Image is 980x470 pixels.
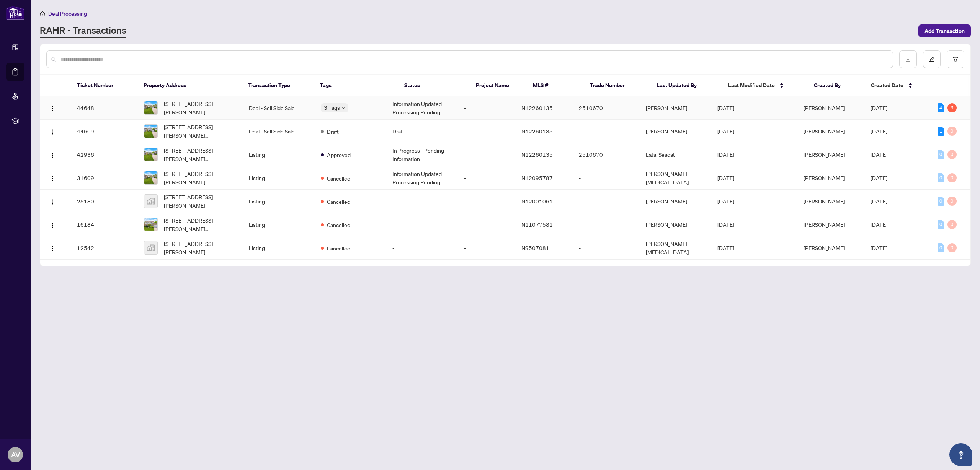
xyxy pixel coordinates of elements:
td: - [573,236,640,260]
div: 0 [947,173,957,182]
span: Last Modified Date [728,81,775,89]
button: Logo [46,125,59,137]
td: [PERSON_NAME] [640,96,711,120]
span: [DATE] [871,104,887,111]
td: Listing [243,236,314,260]
div: 0 [947,197,957,206]
span: AV [11,449,20,460]
button: Logo [46,172,59,184]
span: N12260135 [521,151,553,158]
span: N12001061 [521,198,553,205]
span: [STREET_ADDRESS][PERSON_NAME][PERSON_NAME] [164,169,237,186]
div: 0 [938,220,944,229]
td: In Progress - Pending Information [386,143,458,166]
span: Cancelled [327,221,350,229]
td: 12542 [71,236,138,260]
td: 42936 [71,143,138,166]
th: Status [398,75,470,96]
span: down [341,106,345,110]
img: Logo [49,176,56,182]
td: 2510670 [573,143,640,166]
span: [DATE] [871,151,887,158]
span: 3 Tags [324,103,340,112]
td: 44609 [71,120,138,143]
div: 4 [938,103,944,112]
div: 3 [947,103,957,112]
span: Draft [327,127,339,136]
td: Deal - Sell Side Sale [243,96,314,120]
td: - [458,213,515,236]
span: home [40,11,45,16]
td: Draft [386,120,458,143]
img: logo [6,6,24,20]
div: 0 [947,150,957,159]
div: 0 [938,150,944,159]
td: 44648 [71,96,138,120]
span: [DATE] [871,221,887,228]
span: [DATE] [717,151,734,158]
span: [PERSON_NAME] [804,128,845,135]
a: RAHR - Transactions [40,24,126,38]
button: download [899,50,917,68]
span: [PERSON_NAME] [804,221,845,228]
img: Logo [49,199,56,205]
button: filter [947,50,964,68]
td: - [573,120,640,143]
img: thumbnail-img [144,171,157,184]
button: Add Transaction [918,24,971,37]
img: Logo [49,246,56,252]
span: [DATE] [717,104,734,111]
td: - [458,236,515,260]
img: Logo [49,129,56,135]
button: Logo [46,195,59,207]
th: Project Name [470,75,527,96]
th: Property Address [137,75,242,96]
td: - [458,96,515,120]
span: [PERSON_NAME] [804,198,845,205]
span: [DATE] [717,128,734,135]
span: [DATE] [871,244,887,251]
div: 0 [947,243,957,252]
span: N12095787 [521,174,553,181]
span: N12260135 [521,104,553,111]
span: [DATE] [717,244,734,251]
th: Ticket Number [71,75,137,96]
span: [STREET_ADDRESS][PERSON_NAME] [164,193,237,210]
span: [DATE] [717,221,734,228]
th: Trade Number [584,75,650,96]
th: Last Modified Date [722,75,808,96]
span: download [905,57,911,62]
td: - [458,190,515,213]
span: [STREET_ADDRESS][PERSON_NAME][PERSON_NAME] [164,216,237,233]
td: [PERSON_NAME][MEDICAL_DATA] [640,236,711,260]
span: [DATE] [871,128,887,135]
div: 0 [938,197,944,206]
span: N12260135 [521,128,553,135]
img: thumbnail-img [144,125,157,138]
button: Open asap [949,443,972,466]
td: - [386,213,458,236]
td: - [458,143,515,166]
th: Created Date [865,75,931,96]
span: Approved [327,151,351,159]
td: 2510670 [573,96,640,120]
span: [DATE] [717,198,734,205]
button: Logo [46,148,59,161]
span: [PERSON_NAME] [804,174,845,181]
td: Listing [243,166,314,190]
img: thumbnail-img [144,241,157,254]
td: - [573,166,640,190]
span: [STREET_ADDRESS][PERSON_NAME][PERSON_NAME] [164,123,237,140]
td: - [458,120,515,143]
div: 0 [947,220,957,229]
span: [DATE] [871,198,887,205]
div: 0 [947,127,957,136]
td: 31609 [71,166,138,190]
button: Logo [46,102,59,114]
div: 1 [938,127,944,136]
td: - [573,190,640,213]
span: Deal Processing [48,10,87,17]
span: N9507081 [521,244,549,251]
span: [STREET_ADDRESS][PERSON_NAME][PERSON_NAME] [164,146,237,163]
div: 0 [938,243,944,252]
